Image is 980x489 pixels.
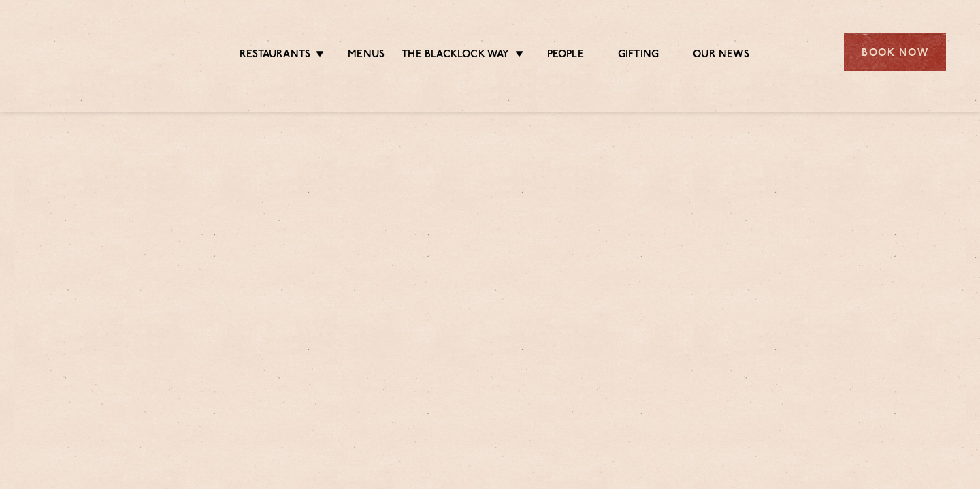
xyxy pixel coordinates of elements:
[618,48,659,63] a: Gifting
[34,13,152,91] img: svg%3E
[348,48,385,63] a: Menus
[240,48,310,63] a: Restaurants
[844,33,946,71] div: Book Now
[693,48,749,63] a: Our News
[547,48,584,63] a: People
[402,48,509,63] a: The Blacklock Way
